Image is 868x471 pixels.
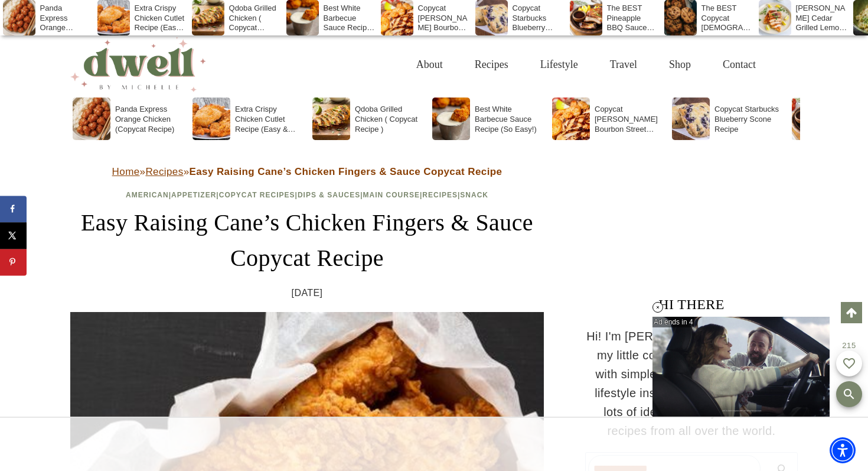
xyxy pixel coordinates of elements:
[148,418,720,471] iframe: Advertisement
[652,317,830,417] iframe: Advertisement
[219,191,295,199] a: Copycat Recipes
[112,166,502,177] span: » »
[298,191,360,199] a: Dips & Sauces
[459,46,524,84] a: Recipes
[145,166,183,177] a: Recipes
[126,191,169,199] a: American
[603,118,780,266] iframe: Advertisement
[112,166,140,177] a: Home
[460,191,488,199] a: Snack
[524,46,594,84] a: Lifestyle
[830,437,856,463] div: Accessibility Menu
[189,166,502,177] strong: Easy Raising Cane’s Chicken Fingers & Sauce Copycat Recipe
[292,285,323,301] time: [DATE]
[70,37,206,92] img: DWELL by michelle
[400,46,459,84] a: About
[422,191,458,199] a: Recipes
[171,191,216,199] a: Appetizer
[70,205,544,276] h1: Easy Raising Cane’s Chicken Fingers & Sauce Copycat Recipe
[400,46,772,84] nav: Primary Navigation
[585,294,798,315] h3: HI THERE
[363,191,420,199] a: Main Course
[126,191,488,199] span: | | | | | |
[585,327,798,440] p: Hi! I'm [PERSON_NAME]. Welcome to my little corner of the internet filled with simple recipes, tr...
[707,46,772,84] a: Contact
[594,46,653,84] a: Travel
[841,302,862,323] a: Scroll to top
[653,46,707,84] a: Shop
